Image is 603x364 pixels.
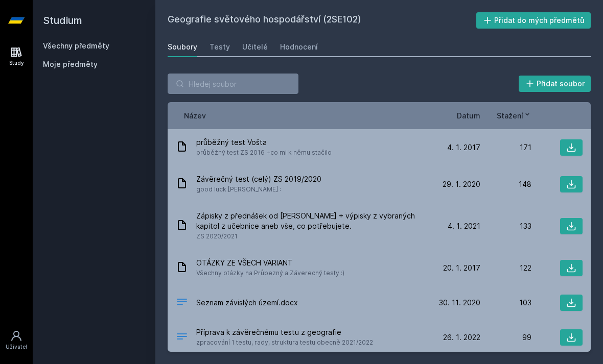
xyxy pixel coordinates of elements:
span: 4. 1. 2021 [448,221,480,231]
span: průběžný test Vošta [196,137,332,148]
div: 171 [480,142,531,153]
a: Uživatel [2,325,31,356]
a: Učitelé [242,37,268,57]
span: Všechny otázky na Průbezný a Záverecný testy :) [196,268,344,278]
span: Seznam závislých území.docx [196,298,298,308]
span: 30. 11. 2020 [439,298,480,308]
span: Závěrečný test (celý) ZS 2019/2020 [196,174,321,184]
div: 133 [480,221,531,231]
a: Všechny předměty [43,41,109,50]
button: Přidat soubor [519,76,591,92]
div: DOCX [176,296,188,310]
div: Study [9,59,24,67]
span: Stažení [497,110,523,121]
span: 26. 1. 2022 [443,332,480,343]
button: Název [184,110,206,121]
div: Testy [210,42,230,52]
a: Soubory [168,37,197,57]
span: zpracování 1 testu, rady, struktura testu obecně 2021/2022 [196,337,373,348]
div: Soubory [168,42,197,52]
button: Datum [457,110,480,121]
div: 148 [480,179,531,189]
span: Příprava k závěrečnému testu z geografie [196,327,373,337]
div: 122 [480,263,531,273]
input: Hledej soubor [168,74,298,94]
span: ZS 2020/2021 [196,231,425,241]
a: Testy [210,37,230,57]
div: Učitelé [242,42,268,52]
button: Přidat do mých předmětů [476,12,591,29]
span: Zápisky z přednášek od [PERSON_NAME] + výpisky z vybraných kapitol z učebnice aneb vše, co potřeb... [196,211,425,231]
span: 4. 1. 2017 [447,142,480,153]
span: good luck [PERSON_NAME] : [196,184,321,195]
a: Hodnocení [280,37,318,57]
div: 99 [480,332,531,343]
div: Hodnocení [280,42,318,52]
div: 103 [480,298,531,308]
span: OTÁZKY ZE VŠECH VARIANT [196,258,344,268]
a: Study [2,41,31,72]
h2: Geografie světového hospodářství (2SE102) [168,12,476,29]
span: 29. 1. 2020 [443,179,480,189]
div: Uživatel [6,343,27,351]
span: 20. 1. 2017 [443,263,480,273]
div: .PDF [176,330,188,345]
span: Moje předměty [43,59,98,69]
button: Stažení [497,110,531,121]
span: průběžný test ZS 2016 +co mi k němu stačilo [196,148,332,158]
